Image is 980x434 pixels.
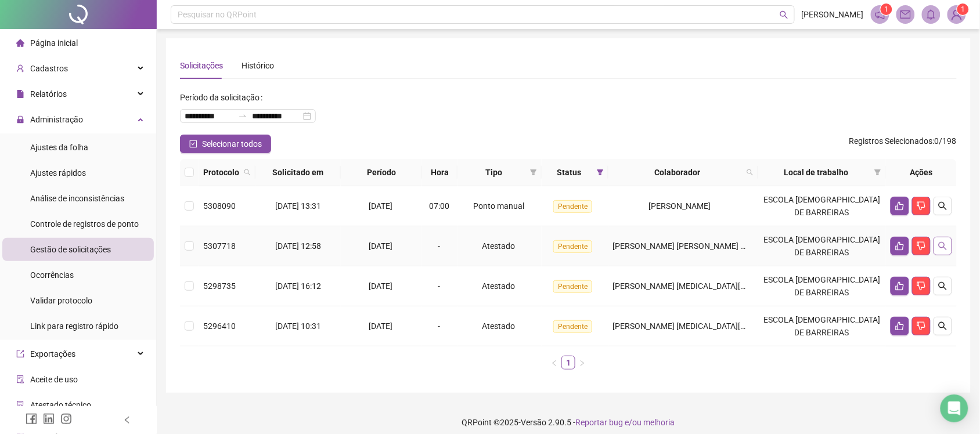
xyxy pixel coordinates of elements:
[30,38,78,48] span: Página inicial
[917,321,926,331] span: dislike
[875,9,885,20] span: notification
[895,321,905,331] span: like
[881,3,892,15] sup: 1
[369,281,392,291] span: [DATE]
[422,159,457,186] th: Hora
[16,90,24,98] span: file
[957,3,969,15] sup: Atualize o seu contato no menu Meus Dados
[553,280,592,293] span: Pendente
[528,164,539,181] span: filter
[938,281,947,291] span: search
[648,201,711,211] span: [PERSON_NAME]
[917,201,926,211] span: dislike
[30,194,124,203] span: Análise de inconsistências
[482,281,516,291] span: Atestado
[30,400,91,410] span: Atestado técnico
[60,413,72,425] span: instagram
[547,356,561,370] button: left
[438,321,440,331] span: -
[521,418,547,427] span: Versão
[429,201,449,211] span: 07:00
[16,350,24,358] span: export
[895,201,905,211] span: like
[26,413,37,425] span: facebook
[613,321,801,331] span: [PERSON_NAME] [MEDICAL_DATA][PERSON_NAME]
[613,281,801,291] span: [PERSON_NAME] [MEDICAL_DATA][PERSON_NAME]
[43,413,55,425] span: linkedin
[938,321,947,331] span: search
[16,401,24,409] span: solution
[546,166,592,179] span: Status
[917,241,926,251] span: dislike
[180,135,271,153] button: Selecionar todos
[203,201,236,211] span: 5308090
[30,321,118,331] span: Link para registro rápido
[16,64,24,73] span: user-add
[758,266,886,306] td: ESCOLA [DEMOGRAPHIC_DATA] DE BARREIRAS
[242,164,253,181] span: search
[758,306,886,346] td: ESCOLA [DEMOGRAPHIC_DATA] DE BARREIRAS
[917,281,926,291] span: dislike
[30,270,74,280] span: Ocorrências
[244,169,251,176] span: search
[438,241,440,251] span: -
[16,115,24,124] span: lock
[341,159,422,186] th: Período
[202,138,262,150] span: Selecionar todos
[575,356,589,370] li: Próxima página
[872,164,884,181] span: filter
[747,169,754,176] span: search
[885,5,889,13] span: 1
[849,136,933,146] span: Registros Selecionados
[462,166,525,179] span: Tipo
[30,115,83,124] span: Administração
[597,169,604,176] span: filter
[758,186,886,226] td: ESCOLA [DEMOGRAPHIC_DATA] DE BARREIRAS
[575,356,589,370] button: right
[482,321,516,331] span: Atestado
[369,241,392,251] span: [DATE]
[553,240,592,253] span: Pendente
[900,9,911,20] span: mail
[203,321,236,331] span: 5296410
[595,164,606,181] span: filter
[123,416,131,424] span: left
[562,356,575,369] a: 1
[16,375,24,384] span: audit
[30,143,88,152] span: Ajustes da folha
[255,159,341,186] th: Solicitado em
[30,89,67,99] span: Relatórios
[530,169,537,176] span: filter
[30,219,139,229] span: Controle de registros de ponto
[473,201,524,211] span: Ponto manual
[30,375,78,384] span: Aceite de uso
[895,281,905,291] span: like
[874,169,881,176] span: filter
[780,10,788,19] span: search
[369,201,392,211] span: [DATE]
[238,111,247,121] span: swap-right
[30,349,75,359] span: Exportações
[938,201,947,211] span: search
[744,164,756,181] span: search
[895,241,905,251] span: like
[926,9,936,20] span: bell
[553,320,592,333] span: Pendente
[802,8,864,21] span: [PERSON_NAME]
[275,201,321,211] span: [DATE] 13:31
[16,39,24,47] span: home
[275,281,321,291] span: [DATE] 16:12
[938,241,947,251] span: search
[763,166,870,179] span: Local de trabalho
[238,111,247,121] span: to
[369,321,392,331] span: [DATE]
[180,59,223,72] div: Solicitações
[189,140,197,148] span: check-square
[203,281,236,291] span: 5298735
[30,245,111,254] span: Gestão de solicitações
[547,356,561,370] li: Página anterior
[30,168,86,178] span: Ajustes rápidos
[961,5,965,13] span: 1
[613,241,820,251] span: [PERSON_NAME] [PERSON_NAME] DOS [PERSON_NAME]
[180,88,267,107] label: Período da solicitação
